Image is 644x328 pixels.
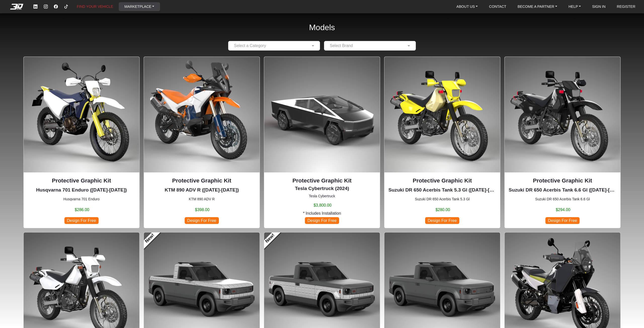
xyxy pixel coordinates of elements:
a: HELP [567,2,583,11]
div: KTM 890 ADV R [144,57,260,228]
p: Tesla Cybertruck (2024) [268,185,376,192]
a: SIGN IN [590,2,608,11]
a: REGISTER [615,2,637,11]
p: Protective Graphic Kit [388,176,496,185]
span: $3,800.00 [313,202,331,208]
a: New! [140,228,160,249]
p: Protective Graphic Kit [509,176,616,185]
a: MARKETPLACE [123,2,156,11]
a: CONTACT [487,2,508,11]
span: $398.00 [195,207,210,213]
p: Suzuki DR 650 Acerbis Tank 6.6 Gl (1996-2024) [509,186,616,194]
span: Design For Free [545,217,580,224]
a: FIND YOUR VEHICLE [75,2,115,11]
p: Protective Graphic Kit [268,176,376,185]
div: Suzuki DR 650 Acerbis Tank 6.6 Gl [504,57,621,228]
small: Suzuki DR 650 Acerbis Tank 6.6 Gl [509,197,616,202]
p: Protective Graphic Kit [148,176,256,185]
h2: Models [309,16,335,39]
small: KTM 890 ADV R [148,197,256,202]
div: Suzuki DR 650 Acerbis Tank 5.3 Gl [384,57,500,228]
img: 701 Enduronull2016-2024 [24,57,139,172]
span: Design For Free [64,217,99,224]
a: New! [260,228,280,249]
small: Suzuki DR 650 Acerbis Tank 5.3 Gl [388,197,496,202]
img: DR 650Acerbis Tank 6.6 Gl1996-2024 [505,57,620,172]
span: Design For Free [425,217,459,224]
span: Design For Free [305,217,339,224]
span: $294.00 [556,207,570,213]
small: Husqvarna 701 Enduro [28,197,135,202]
span: Design For Free [185,217,219,224]
span: $286.00 [75,207,89,213]
img: 890 ADV R null2023-2025 [144,57,260,172]
img: DR 650Acerbis Tank 5.3 Gl1996-2024 [384,57,500,172]
img: Cybertrucknull2024 [264,57,380,172]
div: Tesla Cybertruck [264,57,380,228]
a: ABOUT US [454,2,480,11]
p: Husqvarna 701 Enduro (2016-2024) [28,186,135,194]
span: $280.00 [435,207,450,213]
span: * Includes Installation [303,210,341,216]
small: Tesla Cybertruck [268,194,376,199]
p: Suzuki DR 650 Acerbis Tank 5.3 Gl (1996-2024) [388,186,496,194]
p: Protective Graphic Kit [28,176,135,185]
div: Husqvarna 701 Enduro [23,57,140,228]
a: BECOME A PARTNER [515,2,559,11]
p: KTM 890 ADV R (2023-2025) [148,186,256,194]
